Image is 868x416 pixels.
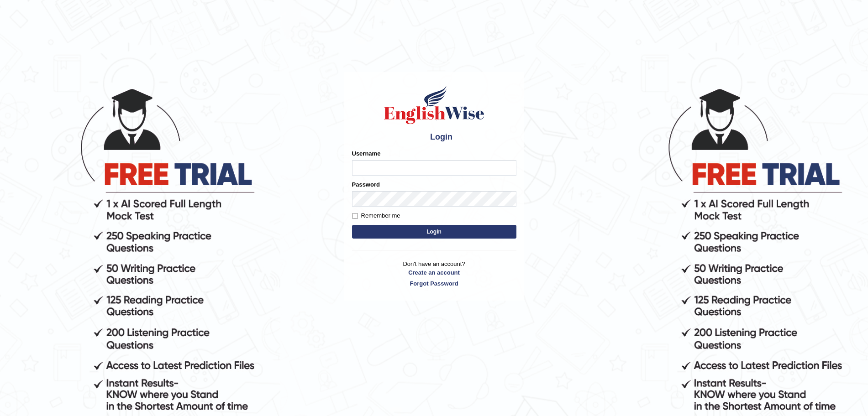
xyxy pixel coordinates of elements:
p: Don't have an account? [352,260,516,288]
a: Forgot Password [352,279,516,288]
label: Remember me [352,211,400,220]
label: Username [352,149,381,158]
button: Login [352,225,516,239]
label: Password [352,180,380,189]
input: Remember me [352,213,358,219]
a: Create an account [352,268,516,277]
h4: Login [352,130,516,145]
img: Logo of English Wise sign in for intelligent practice with AI [382,84,486,125]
